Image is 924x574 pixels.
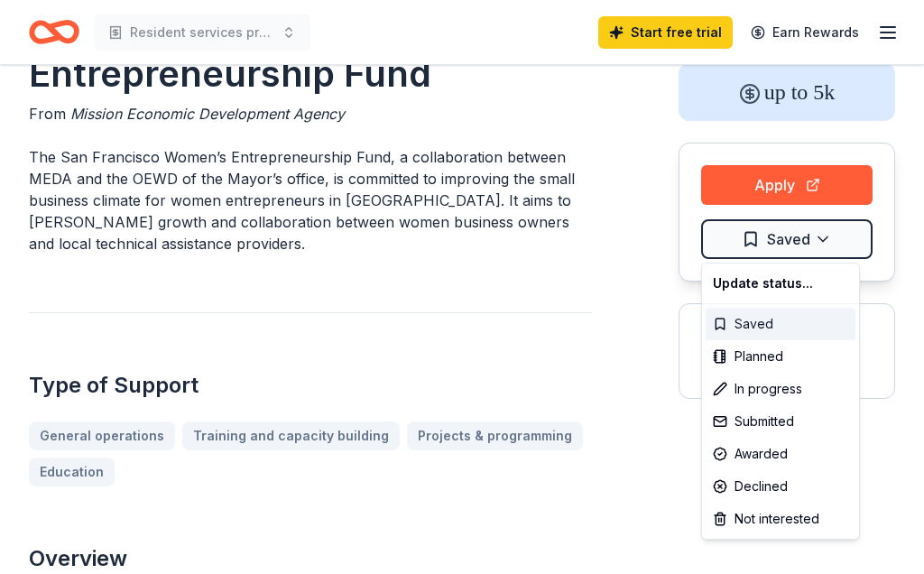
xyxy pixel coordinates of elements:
div: Not interested [706,503,855,535]
div: In progress [706,373,855,405]
span: Resident services programming [130,22,274,43]
div: Awarded [706,438,855,470]
div: Declined [706,470,855,503]
div: Update status... [706,267,855,300]
div: Submitted [706,405,855,438]
div: Saved [706,308,855,340]
div: Planned [706,340,855,373]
